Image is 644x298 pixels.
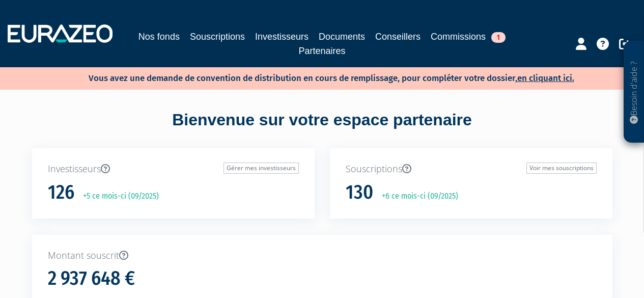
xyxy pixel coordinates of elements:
div: Bienvenue sur votre espace partenaire [24,109,620,148]
a: Souscriptions [190,30,245,44]
h1: 2 937 648 € [48,268,135,289]
a: Gérer mes investisseurs [223,162,299,174]
p: Investisseurs [48,162,299,176]
a: Partenaires [298,44,345,58]
h1: 126 [48,182,74,203]
a: Documents [319,30,365,44]
p: Vous avez une demande de convention de distribution en cours de remplissage, pour compléter votre... [59,70,574,85]
a: Voir mes souscriptions [526,162,597,174]
a: en cliquant ici. [517,73,574,84]
p: Besoin d'aide ? [628,46,640,138]
p: +6 ce mois-ci (09/2025) [375,191,458,202]
a: Investisseurs [255,30,309,44]
p: Montant souscrit [48,249,597,262]
a: Nos fonds [138,30,180,44]
p: +5 ce mois-ci (09/2025) [76,191,159,202]
img: 1732889491-logotype_eurazeo_blanc_rvb.png [8,24,113,43]
p: Souscriptions [346,162,597,176]
h1: 130 [346,182,373,203]
a: Conseillers [375,30,421,44]
a: Commissions1 [431,30,506,44]
span: 1 [491,32,506,43]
